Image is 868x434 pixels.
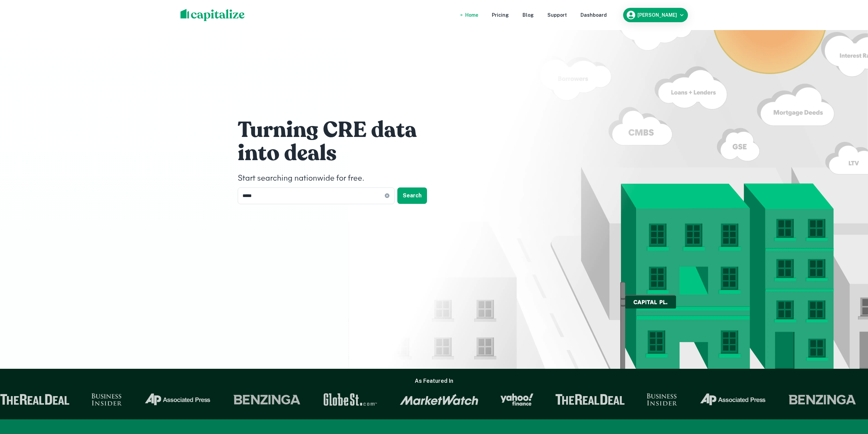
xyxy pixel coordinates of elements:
[238,172,442,185] h4: Start searching nationwide for free.
[415,377,453,385] h6: As Featured In
[144,393,211,406] img: Associated Press
[523,11,534,19] a: Blog
[699,393,766,406] img: Associated Press
[323,393,378,406] img: GlobeSt
[623,8,688,22] button: [PERSON_NAME]
[500,393,533,406] img: Yahoo Finance
[492,11,509,19] a: Pricing
[637,13,677,17] h6: [PERSON_NAME]
[788,393,856,406] img: Benzinga
[233,393,301,406] img: Benzinga
[238,140,442,167] h1: into deals
[238,116,442,144] h1: Turning CRE data
[834,379,868,412] iframe: Chat Widget
[465,11,478,19] a: Home
[397,187,427,204] button: Search
[180,9,245,21] img: capitalize-logo.png
[555,394,625,405] img: The Real Deal
[547,11,567,19] a: Support
[580,11,607,19] a: Dashboard
[91,393,122,406] img: Business Insider
[647,393,677,406] img: Business Insider
[399,394,478,405] img: Market Watch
